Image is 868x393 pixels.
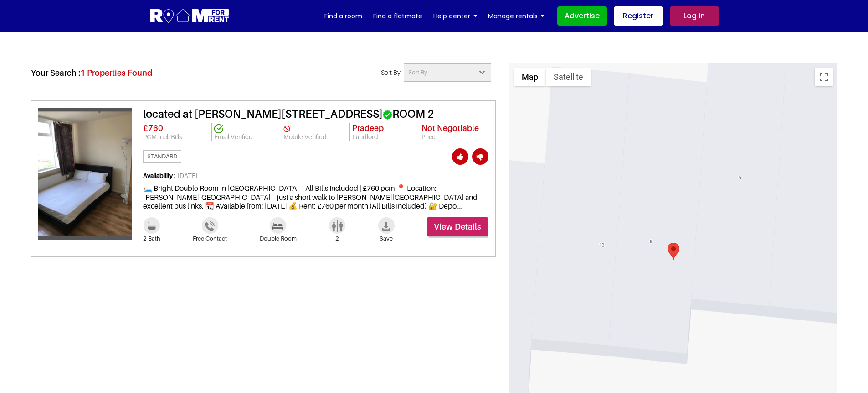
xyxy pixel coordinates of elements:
img: Photo 1 of common area located at Stafford Cl, London NW6 5TW, UK located at 1 Stafford Cl, Londo... [38,111,132,236]
a: View Details [427,217,488,236]
button: Show satellite imagery [546,68,591,86]
a: Manage rentals [488,9,544,23]
p: Price [421,133,486,141]
img: card-verified [283,126,290,132]
h3: located at [PERSON_NAME][STREET_ADDRESS] ROOM 2 [143,108,488,121]
button: Show street map [514,68,546,86]
a: Find a room [324,9,362,23]
img: Bathroom-icon [148,222,156,231]
p: Mobile Verified [283,133,348,141]
div: Not Found [159,187,206,207]
span: Pradeep [352,123,384,133]
span: Not Negotiable [421,123,479,133]
img: Bathroom-icon [332,220,343,232]
a: Log in [670,6,719,26]
span: £760 [143,123,163,133]
span: Double Room [260,235,297,242]
h4: Your Search : [31,63,152,78]
span: Free Contact [193,235,227,242]
div: 1 Stafford Cl, London NW6 5TW, UK [668,243,679,260]
img: Bad-icon [272,223,283,230]
img: card-verified [214,124,223,133]
p: Landlord [352,133,416,141]
strong: Availability : [143,172,178,179]
label: Sort By: [375,68,404,77]
a: Find a flatmate [373,9,422,23]
div: 404 [122,189,159,204]
img: Save-icon [382,222,390,231]
a: Save-icon Save [378,221,395,242]
img: correct [383,110,392,120]
span: Standard [143,150,181,163]
span: 2 Bath [143,235,160,242]
span: 2 [329,235,345,242]
button: Toggle fullscreen view [815,68,833,86]
a: Register [614,6,663,26]
span: 1 Properties Found [80,68,152,78]
p: PCM Incl. Bills [143,133,210,141]
div: 🛏️ Bright Double Room in [GEOGRAPHIC_DATA] – All Bills Included | £760 pcm 📍 Location: [PERSON_NA... [143,172,488,217]
span: Save [378,235,395,242]
a: Help center [433,9,477,23]
span: [DATE] [143,172,488,184]
p: Email Verified [214,133,278,141]
img: Phone-icon [205,221,215,231]
a: Advertise [557,6,607,26]
img: Logo for Room for Rent, featuring a welcoming design with a house icon and modern typography [149,8,230,25]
